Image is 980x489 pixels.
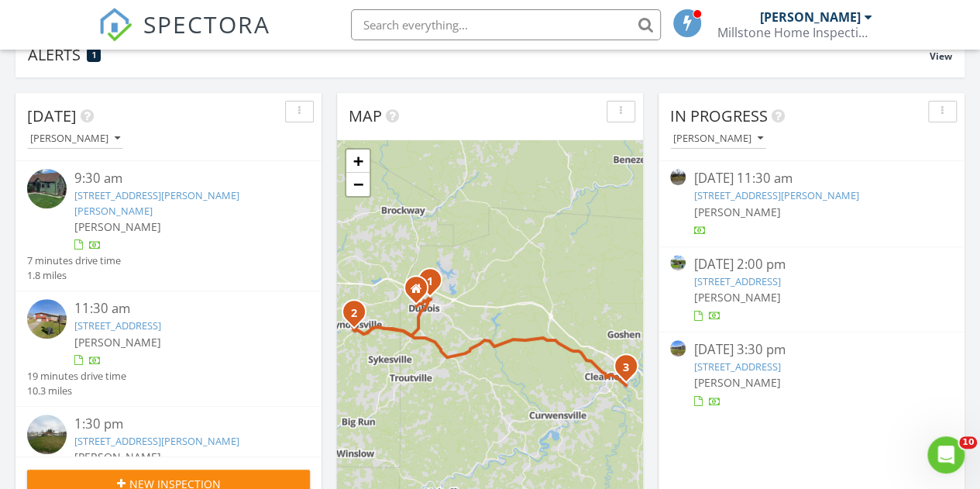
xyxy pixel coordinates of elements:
a: Zoom in [346,150,370,173]
div: 7 minutes drive time [27,253,121,268]
a: [STREET_ADDRESS][PERSON_NAME] [74,434,239,448]
div: 1.8 miles [27,268,121,283]
div: 823 W Weber Ave, Du Bois PA 15801 [416,288,425,297]
div: Alerts [28,44,930,65]
img: is7a7elvtepl110000000000.jpg [27,169,67,208]
a: [DATE] 3:30 pm [STREET_ADDRESS] [PERSON_NAME] [670,340,953,409]
img: The Best Home Inspection Software - Spectora [98,8,132,42]
span: [PERSON_NAME] [693,375,780,390]
div: Millstone Home Inspections [717,25,872,40]
div: 10.3 miles [27,384,126,398]
img: streetview [670,255,686,270]
img: streetview [670,340,686,356]
a: [DATE] 11:30 am [STREET_ADDRESS][PERSON_NAME] [PERSON_NAME] [670,169,953,238]
div: 1:30 pm [74,415,287,434]
a: [STREET_ADDRESS][PERSON_NAME][PERSON_NAME] [74,188,239,217]
span: [PERSON_NAME] [74,219,161,234]
img: streetview [670,169,686,184]
div: [DATE] 11:30 am [693,169,929,188]
span: [PERSON_NAME] [693,205,780,219]
button: [PERSON_NAME] [670,129,766,150]
div: 444 W Pauline Dr, Clearfield, PA 16830 [626,366,635,375]
a: SPECTORA [98,21,270,53]
a: 11:30 am [STREET_ADDRESS] [PERSON_NAME] 19 minutes drive time 10.3 miles [27,299,310,398]
div: 11:30 am [74,299,287,319]
iframe: Intercom live chat [927,436,965,474]
input: Search everything... [351,9,661,40]
i: 2 [351,308,357,319]
img: streetview [27,299,67,339]
div: [DATE] 3:30 pm [693,340,929,360]
div: [PERSON_NAME] [760,9,861,25]
span: [PERSON_NAME] [693,290,780,305]
a: 9:30 am [STREET_ADDRESS][PERSON_NAME][PERSON_NAME] [PERSON_NAME] 7 minutes drive time 1.8 miles [27,169,310,283]
div: 19 minutes drive time [27,369,126,384]
div: [PERSON_NAME] [30,133,120,144]
i: 3 [623,362,629,373]
img: streetview [27,415,67,454]
a: [STREET_ADDRESS] [693,360,780,374]
a: [STREET_ADDRESS] [693,274,780,288]
span: 10 [959,436,977,449]
a: [STREET_ADDRESS][PERSON_NAME] [693,188,858,202]
div: 820 Worth St, Reynoldsville, PA 15851 [354,312,363,321]
div: [PERSON_NAME] [673,133,763,144]
span: [PERSON_NAME] [74,449,161,464]
span: [DATE] [27,105,77,126]
a: [STREET_ADDRESS] [74,319,161,332]
div: [DATE] 2:00 pm [693,255,929,274]
span: 1 [92,50,96,60]
span: [PERSON_NAME] [74,335,161,350]
span: View [930,50,952,63]
i: 1 [427,276,433,287]
button: [PERSON_NAME] [27,129,123,150]
a: Zoom out [346,173,370,196]
a: [DATE] 2:00 pm [STREET_ADDRESS] [PERSON_NAME] [670,255,953,324]
span: SPECTORA [143,8,270,40]
span: Map [349,105,382,126]
div: 9:30 am [74,169,287,188]
div: 207 E Logan Ave, DuBois, PA 15801 [430,280,439,289]
span: In Progress [670,105,768,126]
